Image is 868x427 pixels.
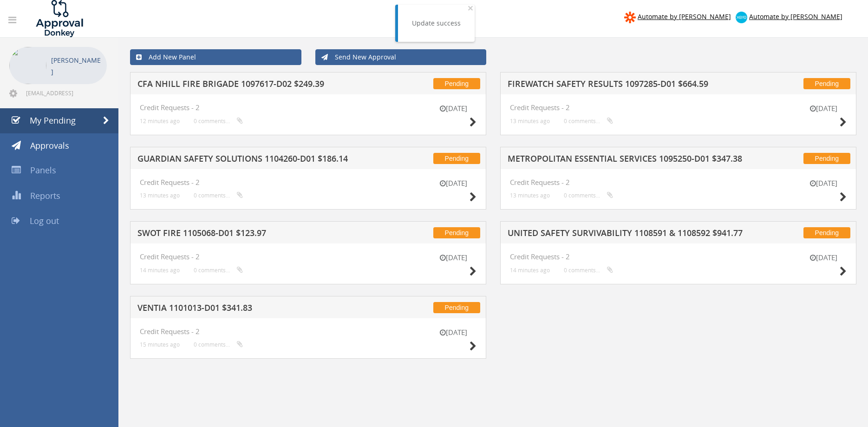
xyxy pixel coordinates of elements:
small: [DATE] [800,253,847,263]
h4: Credit Requests - 2 [510,104,847,112]
h5: FIREWATCH SAFETY RESULTS 1097285-D01 $664.59 [508,79,747,91]
small: [DATE] [430,104,476,113]
small: [DATE] [430,328,476,337]
small: [DATE] [800,104,847,113]
small: [DATE] [800,178,847,188]
span: Pending [803,153,850,164]
img: zapier-logomark.png [624,12,636,23]
h5: GUARDIAN SAFETY SOLUTIONS 1104260-D01 $186.14 [137,154,377,166]
small: 0 comments... [564,192,613,199]
span: Panels [30,164,56,176]
h4: Credit Requests - 2 [140,328,476,335]
span: Pending [803,227,850,238]
small: 13 minutes ago [510,192,550,199]
span: Reports [30,190,60,201]
h5: VENTIA 1101013-D01 $341.83 [137,303,377,315]
span: Pending [433,302,480,313]
small: 0 comments... [194,118,243,125]
h5: UNITED SAFETY SURVIVABILITY 1108591 & 1108592 $941.77 [508,229,747,240]
small: 13 minutes ago [140,192,180,199]
small: 0 comments... [194,192,243,199]
span: Pending [803,78,850,89]
h4: Credit Requests - 2 [140,253,476,261]
small: 14 minutes ago [140,267,180,274]
small: 13 minutes ago [510,118,550,125]
small: 0 comments... [564,118,613,125]
span: My Pending [30,115,76,126]
h4: Credit Requests - 2 [140,178,476,186]
h5: METROPOLITAN ESSENTIAL SERVICES 1095250-D01 $347.38 [508,154,747,166]
small: 0 comments... [564,267,613,274]
p: [PERSON_NAME] [51,54,102,78]
span: Log out [30,215,59,226]
h5: CFA NHILL FIRE BRIGADE 1097617-D02 $249.39 [137,79,377,91]
h4: Credit Requests - 2 [510,253,847,261]
small: 12 minutes ago [140,118,180,125]
span: Pending [433,227,480,238]
small: 0 comments... [194,341,243,348]
span: Automate by [PERSON_NAME] [749,12,842,21]
small: [DATE] [430,253,476,263]
small: 0 comments... [194,267,243,274]
img: xero-logo.png [736,12,747,23]
div: Update success [412,19,461,28]
span: × [468,1,473,14]
small: 15 minutes ago [140,341,180,348]
h5: SWOT FIRE 1105068-D01 $123.97 [137,229,377,240]
small: [DATE] [430,178,476,188]
span: Pending [433,78,480,89]
span: [EMAIL_ADDRESS][DOMAIN_NAME] [26,89,105,97]
small: 14 minutes ago [510,267,550,274]
a: Send New Approval [315,49,487,65]
span: Approvals [30,140,69,151]
h4: Credit Requests - 2 [140,104,476,112]
span: Pending [433,153,480,164]
a: Add New Panel [130,49,301,65]
span: Automate by [PERSON_NAME] [638,12,731,21]
h4: Credit Requests - 2 [510,178,847,186]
